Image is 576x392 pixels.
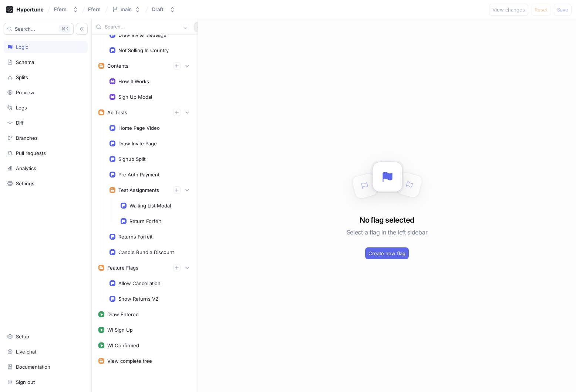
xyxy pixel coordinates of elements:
div: Splits [16,74,28,80]
div: Ffern [54,6,67,13]
div: View complete tree [107,358,152,364]
button: Reset [531,4,551,16]
span: Create new flag [368,251,405,256]
div: Signup Split [118,156,145,162]
span: Search... [15,27,35,31]
div: Allow Cancellation [118,280,161,286]
div: Analytics [16,165,36,171]
div: Contents [107,63,128,69]
div: Draw Invite Message [118,32,166,38]
span: View changes [492,7,525,12]
div: Schema [16,59,34,65]
div: Waiting List Modal [129,203,171,209]
div: Returns Forfeit [118,234,152,240]
button: View changes [489,4,528,16]
div: Show Returns V2 [118,296,158,302]
div: Draw Entered [107,311,139,317]
div: Settings [16,180,34,186]
div: main [121,6,132,13]
button: Save [554,4,572,16]
div: Sign Up Modal [118,94,152,100]
h3: No flag selected [360,214,414,226]
input: Search... [105,23,180,31]
button: Draft [149,3,178,16]
span: Ffern [88,7,101,12]
span: Reset [535,7,548,12]
div: Pull requests [16,150,46,156]
button: Search...K [4,23,74,35]
div: Return Forfeit [129,218,161,224]
div: Wl Sign Up [107,327,133,333]
div: Diff [16,120,24,126]
button: Ffern [51,3,81,16]
button: main [109,3,144,16]
a: Documentation [4,361,88,373]
div: Logs [16,105,27,111]
div: Candle Bundle Discount [118,249,174,255]
div: Documentation [16,364,50,370]
div: Test Assignments [118,187,159,193]
div: Pre Auth Payment [118,172,159,178]
div: Ab Tests [107,109,127,115]
div: Wl Confirmed [107,342,139,348]
h5: Select a flag in the left sidebar [347,226,427,239]
div: Draw Invite Page [118,141,157,146]
div: Feature Flags [107,265,138,271]
span: Save [557,7,568,12]
div: Draft [152,6,164,13]
div: Not Selling In Country [118,47,169,53]
div: Logic [16,44,28,50]
div: Branches [16,135,38,141]
div: Setup [16,334,29,339]
div: K [59,25,70,33]
div: Live chat [16,349,36,355]
div: Home Page Video [118,125,160,131]
div: Preview [16,89,34,95]
button: Create new flag [365,247,409,259]
div: Sign out [16,379,35,385]
div: How It Works [118,78,149,84]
